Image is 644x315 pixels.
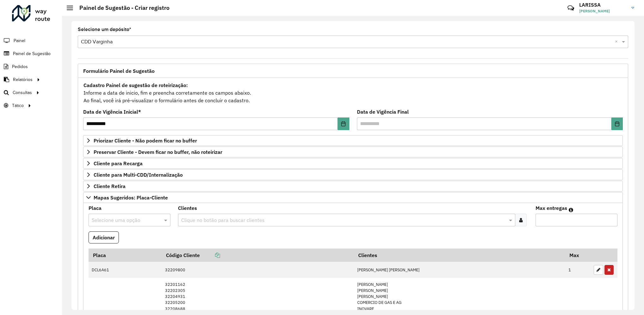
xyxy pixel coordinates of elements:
span: [PERSON_NAME] [579,8,627,14]
h2: Painel de Sugestão - Criar registro [73,4,169,11]
th: Clientes [354,249,565,262]
button: Choose Date [611,117,623,130]
a: Priorizar Cliente - Não podem ficar no buffer [83,135,623,146]
h3: LARISSA [579,2,627,8]
span: Cliente para Recarga [94,161,143,166]
label: Data de Vigência Inicial [83,108,141,116]
a: Preservar Cliente - Devem ficar no buffer, não roteirizar [83,147,623,157]
strong: Cadastro Painel de sugestão de roteirização: [83,82,188,88]
td: [PERSON_NAME] [PERSON_NAME] [354,262,565,278]
th: Max [565,249,591,262]
td: DCL6A61 [89,262,162,278]
span: Priorizar Cliente - Não podem ficar no buffer [94,138,197,143]
label: Clientes [178,204,197,212]
label: Max entregas [536,204,567,212]
a: Cliente para Recarga [83,158,623,169]
span: Clear all [615,38,620,46]
th: Placa [89,249,162,262]
span: Cliente Retira [94,184,126,189]
button: Adicionar [89,231,119,243]
span: Preservar Cliente - Devem ficar no buffer, não roteirizar [94,149,222,154]
a: Contato Rápido [564,1,578,15]
span: Consultas [13,89,32,96]
span: Tático [12,102,24,109]
label: Data de Vigência Final [357,108,409,116]
span: Cliente para Multi-CDD/Internalização [94,172,183,177]
button: Choose Date [338,117,349,130]
span: Relatórios [13,76,33,83]
a: Mapas Sugeridos: Placa-Cliente [83,192,623,203]
td: 1 [565,262,591,278]
a: Copiar [200,252,220,258]
label: Placa [89,204,101,212]
span: Mapas Sugeridos: Placa-Cliente [94,195,168,200]
em: Máximo de clientes que serão colocados na mesma rota com os clientes informados [569,207,573,212]
th: Código Cliente [162,249,354,262]
label: Selecione um depósito [78,26,131,33]
a: Cliente Retira [83,181,623,192]
td: 32209800 [162,262,354,278]
span: Painel de Sugestão [13,50,51,57]
span: Formulário Painel de Sugestão [83,68,155,73]
a: Cliente para Multi-CDD/Internalização [83,169,623,180]
span: Pedidos [12,63,28,70]
span: Painel [14,37,25,44]
div: Informe a data de inicio, fim e preencha corretamente os campos abaixo. Ao final, você irá pré-vi... [83,81,623,104]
